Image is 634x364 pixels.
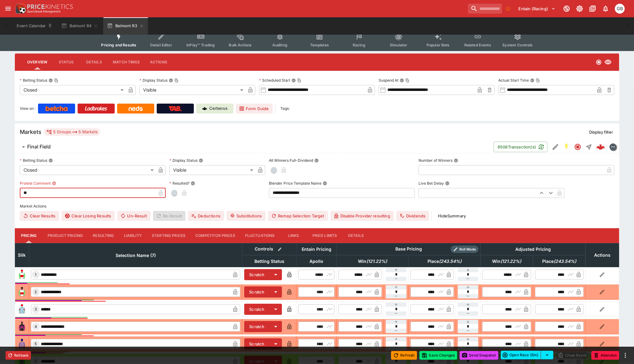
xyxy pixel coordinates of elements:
[554,258,576,265] em: ( 243.54 %)
[227,211,266,221] button: Substitutions
[13,17,56,35] button: Event Calendar
[280,228,308,243] button: Links
[27,4,73,9] img: PriceKinetics
[535,258,583,265] span: Place(243.54%)
[297,78,301,83] button: Copy To Clipboard
[20,85,126,95] div: Closed
[199,158,203,163] button: Display Status
[49,78,53,83] button: Betting StatusCopy To Clipboard
[153,211,185,221] span: Re-Result
[52,181,56,186] button: Protest Comment
[351,258,394,265] span: Win(121.22%)
[20,211,59,221] button: Clear Results
[80,55,108,70] button: Details
[480,243,585,255] th: Adjusted Pricing
[202,106,207,111] img: Cerberus
[594,141,607,153] a: 6c8deff2-34ce-4d8e-a83f-26d0f2ecceee
[169,165,255,175] div: Visible
[27,143,51,150] h6: Final Field
[244,338,270,349] button: Scratch
[451,246,479,253] div: Show/hide Price Roll mode configuration.
[259,78,290,83] p: Scheduled Start
[379,78,398,83] p: Suspend At
[445,181,449,186] button: Live Bet Delay
[20,104,36,113] label: View on :
[454,158,458,163] button: Number of Winners
[14,2,26,15] img: PriceKinetics Logo
[34,272,38,277] span: 1
[22,55,52,70] button: Overview
[236,104,273,113] a: Form Guide
[147,228,190,243] button: Starting Prices
[34,342,38,346] span: 5
[314,158,319,163] button: All Winners Full-Dividend
[296,243,337,255] th: Entain Pricing
[501,351,553,359] div: split button
[503,4,513,14] button: No Bookmarks
[464,43,491,47] span: Related Events
[609,143,617,151] div: betmakers
[85,106,107,111] img: Ladbrokes
[17,270,27,280] img: runner 1
[169,181,189,186] p: Resulted?
[248,258,291,265] span: Betting Status
[596,59,602,65] svg: Closed
[596,143,605,151] div: 6c8deff2-34ce-4d8e-a83f-26d0f2ecceee
[103,17,148,35] button: Belmont R3
[34,324,38,329] span: 4
[587,3,598,14] button: Documentation
[366,258,387,265] em: ( 121.22 %)
[585,243,619,267] th: Actions
[561,141,572,152] button: SGM Enabled
[139,85,245,95] div: Visible
[129,106,143,111] img: Neds
[561,3,572,14] button: Connected to PK
[296,255,337,267] th: Apollo
[330,211,394,221] button: Disable Provider resulting
[585,127,617,137] button: Display filter
[15,243,29,267] th: Silk
[174,78,179,83] button: Copy To Clipboard
[45,106,68,111] img: Betcha
[2,3,14,14] button: open drawer
[272,43,287,47] span: Auditing
[291,78,296,83] button: Scheduled StartCopy To Clipboard
[308,228,342,243] button: Price Limits
[117,211,150,221] button: Un-Result
[485,258,528,265] span: Win(121.22%)
[96,29,538,51] div: Event type filters
[572,141,583,152] button: Closed
[190,228,240,243] button: Competitor Prices
[396,211,429,221] button: Dividends
[20,78,47,83] p: Betting Status
[280,104,290,113] label: Tags:
[468,4,502,14] input: search
[583,141,594,152] button: Straight
[500,258,521,265] em: ( 121.22 %)
[101,43,136,47] span: Pricing and Results
[550,141,561,152] button: Edit Detail
[596,143,605,151] img: logo-cerberus--red.svg
[20,128,41,135] h5: Markets
[229,43,252,47] span: Bulk Actions
[615,4,625,14] div: Gary Brigginshaw
[419,158,453,163] p: Number of Winners
[244,269,270,280] button: Scratch
[20,202,614,211] label: Market Actions
[501,351,541,359] button: Open Race (5m)
[108,55,145,70] button: Match Times
[20,158,47,163] p: Betting Status
[460,351,498,360] button: Send Snapshot
[541,351,553,359] button: select merge strategy
[34,290,38,294] span: 2
[145,55,172,70] button: Actions
[439,258,462,265] em: ( 243.54 %)
[150,43,172,47] span: Detail Editor
[502,43,533,47] span: System Controls
[604,58,612,66] svg: Visible
[54,78,58,83] button: Copy To Clipboard
[268,211,328,221] button: Remap Selection Target
[591,352,619,358] span: Mark an event as closed and abandoned.
[169,78,173,83] button: Display StatusCopy To Clipboard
